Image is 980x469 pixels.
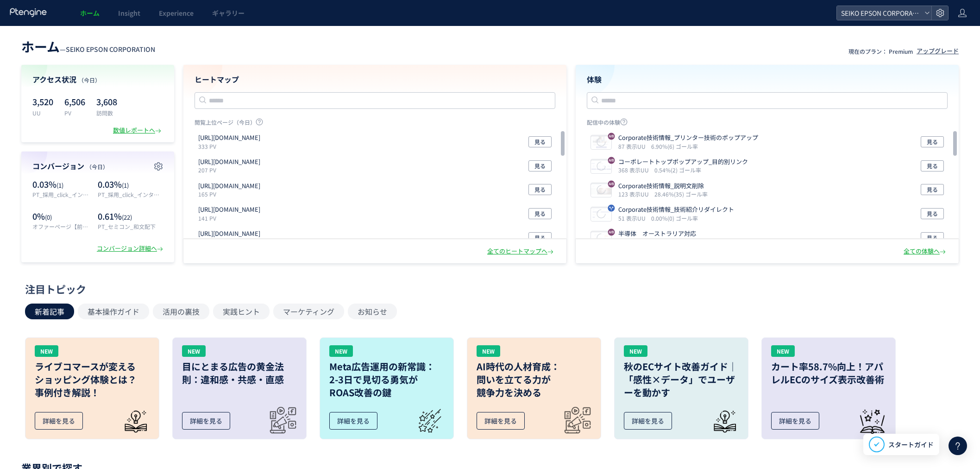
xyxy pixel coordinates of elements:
p: コーポレートトップポップアップ_目的別リンク [618,158,748,166]
p: 333 PV [198,142,264,150]
p: UU [32,109,53,117]
span: SEIKO EPSON CORPORATION [66,44,155,54]
span: （今日） [78,76,101,84]
div: 詳細を見る [182,412,230,430]
span: 見る [534,208,546,219]
div: 注目トピック [25,282,950,296]
a: NEW目にとまる広告の黄金法則：違和感・共感・直感詳細を見る [172,337,307,439]
i: 368 表示UU [618,166,653,174]
i: 0.00%(0) ゴール率 [651,214,698,222]
button: 見る [921,232,944,243]
div: — [21,37,155,56]
button: マーケティング [273,304,344,319]
h3: Meta広告運用の新常識： 2-3日で見切る勇気が ROAS改善の鍵 [329,360,444,399]
button: 新着記事 [25,304,74,319]
button: お知らせ [348,304,397,319]
span: 見る [534,136,546,147]
p: 0.61% [98,210,163,222]
p: 3,520 [32,94,53,109]
p: オファーページ【前後見る用】 [32,222,93,230]
h4: 体験 [587,74,948,85]
button: 活用の裏技 [153,304,209,319]
p: 訪問数 [96,109,117,117]
button: 見る [921,208,944,219]
span: (1) [122,181,129,190]
div: 数値レポートへ [113,126,163,135]
div: 詳細を見る [35,412,83,430]
p: PV [64,109,85,117]
h4: アクセス状況 [32,74,163,85]
i: 87 表示UU [618,142,649,150]
span: (0) [45,213,52,222]
div: NEW [477,345,500,357]
p: PT_採用_click_インターンシップ2025Entry [98,190,163,198]
div: 全ての体験へ [904,247,948,256]
p: Corporate技術情報_技術紹介リダイレクト [618,205,734,214]
span: ギャラリー [212,8,245,18]
p: PT_採用_click_インターンシップ2025Mypage [32,190,93,198]
p: 閲覧上位ページ（今日） [195,118,555,130]
div: NEW [182,345,206,357]
p: 配信中の体験 [587,118,948,130]
a: NEWAI時代の人材育成：問いを立てる力が競争力を決める詳細を見る [467,337,601,439]
div: コンバージョン詳細へ [97,244,165,253]
button: 見る [528,160,552,171]
span: (1) [57,181,63,190]
h3: AI時代の人材育成： 問いを立てる力が 競争力を決める [477,360,591,399]
span: 見る [534,160,546,171]
p: 6,506 [64,94,85,109]
button: 見る [921,136,944,147]
p: https://www.epsondevice.com/crystal/cn/designsupport/tool/ibis/ [198,229,260,238]
a: NEW秋のECサイト改善ガイド｜「感性×データ」でユーザーを動かす詳細を見る [614,337,748,439]
div: 詳細を見る [477,412,525,430]
button: 見る [921,184,944,195]
p: Corporate技術情報_プリンター技術のポップアップ [618,133,758,142]
div: アップグレード [917,47,959,56]
span: スタートガイド [888,440,934,450]
i: 2 表示UU [618,238,642,246]
i: 51 表示UU [618,214,649,222]
p: https://corporate.epson/en/ [198,133,260,142]
span: 見る [927,160,938,171]
h3: ライブコマースが変える ショッピング体験とは？ 事例付き解説！ [35,360,150,399]
div: 全てのヒートマップへ [487,247,555,256]
span: Experience [159,8,194,18]
p: https://store.orient-watch.com [198,205,260,214]
p: 半導体 オーストラリア対応 [618,229,696,238]
p: 165 PV [198,190,264,198]
i: 28.46%(35) ゴール率 [654,190,708,198]
span: 見る [927,208,938,219]
div: NEW [771,345,795,357]
p: 0.03% [32,178,93,190]
span: 見る [927,136,938,147]
div: 詳細を見る [624,412,672,430]
span: 見る [534,184,546,195]
p: 141 PV [198,214,264,222]
span: ホーム [80,8,100,18]
p: PT_セミコン_和文配下 [98,222,163,230]
a: NEWMeta広告運用の新常識：2-3日で見切る勇気がROAS改善の鍵詳細を見る [320,337,454,439]
p: 3,608 [96,94,117,109]
i: 0.54%(2) ゴール率 [654,166,701,174]
p: 207 PV [198,166,264,174]
button: 実践ヒント [213,304,270,319]
div: 詳細を見る [771,412,819,430]
h3: 目にとまる広告の黄金法則：違和感・共感・直感 [182,360,297,386]
i: 123 表示UU [618,190,653,198]
button: 見る [921,160,944,171]
p: 0% [32,210,93,222]
h3: 秋のECサイト改善ガイド｜「感性×データ」でユーザーを動かす [624,360,739,399]
div: NEW [624,345,647,357]
div: 詳細を見る [329,412,377,430]
button: 基本操作ガイド [78,304,149,319]
p: 0.03% [98,178,163,190]
p: https://orientstar-watch.com/collections/all [198,158,260,166]
p: https://store.orient-watch.com/collections/all [198,182,260,190]
span: 見る [927,232,938,243]
div: NEW [329,345,353,357]
button: 見る [528,232,552,243]
i: 6.90%(6) ゴール率 [651,142,698,150]
button: 見る [528,136,552,147]
span: 見る [534,232,546,243]
p: Corporate技術情報_説明文削除 [618,182,704,190]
